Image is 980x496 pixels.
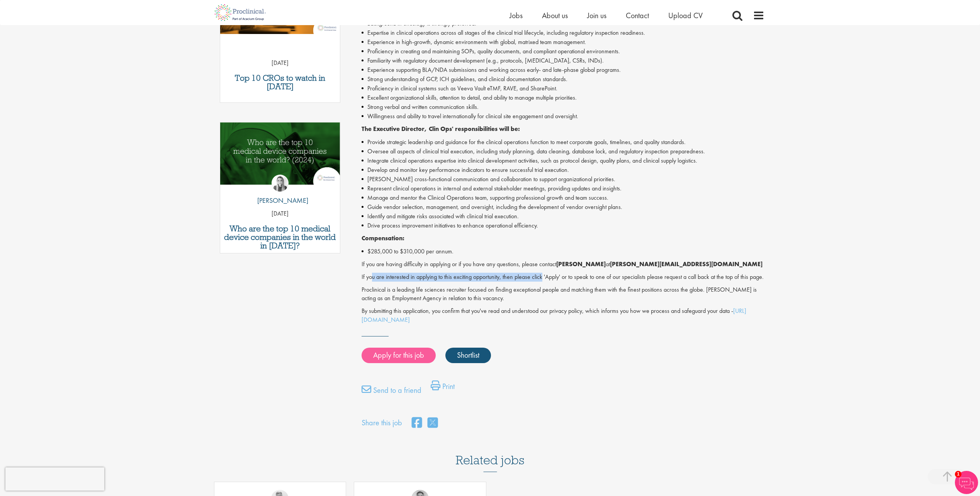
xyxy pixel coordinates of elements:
[362,93,764,102] li: Excellent organizational skills, attention to detail, and ability to manage multiple priorities.
[445,348,491,363] a: Shortlist
[220,122,340,185] img: Top 10 Medical Device Companies 2024
[362,202,764,212] li: Guide vendor selection, management, and oversight, including the development of vendor oversight ...
[542,10,568,20] a: About us
[362,221,764,230] li: Drive process improvement initiatives to enhance operational efficiency.
[456,434,525,472] h3: Related jobs
[362,56,764,65] li: Familiarity with regulatory document development (e.g., protocols, [MEDICAL_DATA], CSRs, INDs).
[220,122,340,191] a: Link to a post
[428,415,438,431] a: share on twitter
[362,84,764,93] li: Proficiency in clinical systems such as Veeva Vault eTMF, RAVE, and SharePoint.
[412,415,422,431] a: share on facebook
[362,184,764,193] li: Represent clinical operations in internal and external stakeholder meetings, providing updates an...
[362,307,764,324] p: By submitting this application, you confirm that you've read and understood our privacy policy, w...
[362,102,764,112] li: Strong verbal and written communication skills.
[224,74,336,91] a: Top 10 CROs to watch in [DATE]
[362,47,764,56] li: Proficiency in creating and maintaining SOPs, quality documents, and compliant operational enviro...
[668,10,703,20] a: Upload CV
[272,175,289,192] img: Hannah Burke
[220,209,340,218] p: [DATE]
[362,307,746,324] a: [URL][DOMAIN_NAME]
[510,10,523,20] a: Jobs
[362,156,764,165] li: Integrate clinical operations expertise into clinical development activities, such as protocol de...
[362,125,520,133] strong: The Executive Director, Clin Ops' responsibilities will be:
[556,260,606,268] strong: [PERSON_NAME]
[362,384,421,400] a: Send to a friend
[362,175,764,184] li: [PERSON_NAME] cross-functional communication and collaboration to support organizational priorities.
[362,75,764,84] li: Strong understanding of GCP, ICH guidelines, and clinical documentation standards.
[362,193,764,202] li: Manage and mentor the Clinical Operations team, supporting professional growth and team success.
[362,147,764,156] li: Oversee all aspects of clinical trial execution, including study planning, data cleaning, databas...
[362,348,436,363] a: Apply for this job
[251,175,308,209] a: Hannah Burke [PERSON_NAME]
[587,10,606,20] a: Join us
[362,37,764,47] li: Experience in high-growth, dynamic environments with global, matrixed team management.
[362,247,764,256] li: $285,000 to $310,000 per annum.
[362,65,764,75] li: Experience supporting BLA/NDA submissions and working across early- and late-phase global programs.
[626,10,649,20] a: Contact
[362,138,764,147] li: Provide strategic leadership and guidance for the clinical operations function to meet corporate ...
[362,28,764,37] li: Expertise in clinical operations across all stages of the clinical trial lifecycle, including reg...
[362,260,764,269] p: If you are having difficulty in applying or if you have any questions, please contact at
[955,471,961,477] span: 1
[362,417,402,428] label: Share this job
[431,380,455,396] a: Print
[362,112,764,121] li: Willingness and ability to travel internationally for clinical site engagement and oversight.
[251,195,308,206] p: [PERSON_NAME]
[362,212,764,221] li: Identify and mitigate risks associated with clinical trial execution.
[5,467,104,491] iframe: reCAPTCHA
[224,224,336,250] a: Who are the top 10 medical device companies in the world in [DATE]?
[955,471,978,494] img: Chatbot
[362,285,764,303] p: Proclinical is a leading life sciences recruiter focused on finding exceptional people and matchi...
[362,234,404,242] strong: Compensation:
[610,260,763,268] strong: [PERSON_NAME][EMAIL_ADDRESS][DOMAIN_NAME]
[362,165,764,175] li: Develop and monitor key performance indicators to ensure successful trial execution.
[220,59,340,68] p: [DATE]
[362,273,764,282] p: If you are interested in applying to this exciting opportunity, then please click 'Apply' or to s...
